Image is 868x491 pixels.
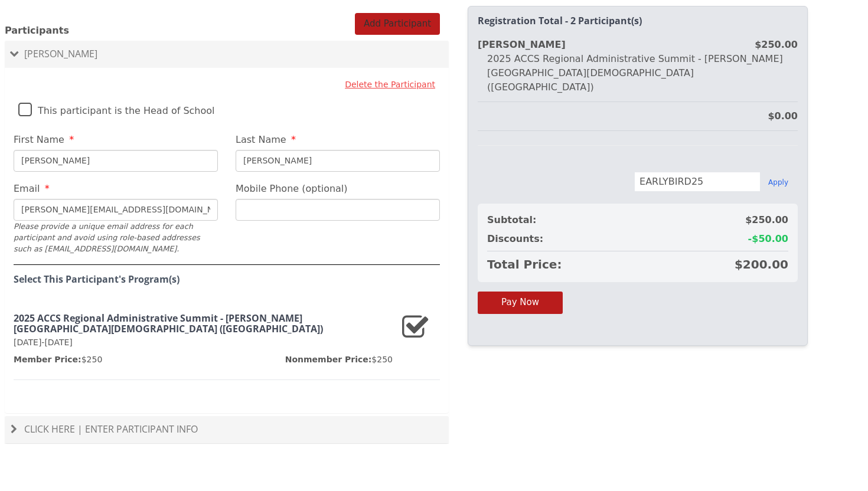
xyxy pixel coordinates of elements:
h2: Registration Total - 2 Participant(s) [478,16,798,27]
p: $250 [285,353,393,365]
button: Delete the Participant [340,74,440,95]
span: Nonmember Price: [285,355,372,364]
span: $250.00 [745,213,788,227]
span: Last Name [236,134,286,145]
span: Mobile Phone (optional) [236,183,348,194]
h4: Select This Participant's Program(s) [14,274,440,285]
button: Apply [768,178,788,187]
span: Participants [5,25,69,36]
span: Member Price: [14,355,81,364]
span: Click Here | Enter Participant Info [24,423,198,436]
span: $200.00 [735,256,788,273]
div: $0.00 [768,109,798,123]
input: Enter discount code [634,172,761,192]
label: This participant is the Head of School [18,95,215,120]
strong: [PERSON_NAME] [478,39,566,50]
p: [DATE]-[DATE] [14,336,393,349]
p: $250 [14,353,102,365]
div: 2025 ACCS Regional Administrative Summit - [PERSON_NAME][GEOGRAPHIC_DATA][DEMOGRAPHIC_DATA] ([GEO... [478,52,798,94]
div: $250.00 [755,38,798,52]
span: -$50.00 [748,232,788,246]
span: Discounts: [487,232,543,246]
h3: 2025 ACCS Regional Administrative Summit - [PERSON_NAME][GEOGRAPHIC_DATA][DEMOGRAPHIC_DATA] ([GEO... [14,313,393,334]
span: Subtotal: [487,213,536,227]
span: Email [14,183,40,194]
button: Add Participant [355,13,440,35]
span: First Name [14,134,64,145]
button: Pay Now [478,292,563,313]
span: [PERSON_NAME] [24,47,97,60]
span: Total Price: [487,256,562,273]
div: Please provide a unique email address for each participant and avoid using role-based addresses s... [14,221,218,255]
